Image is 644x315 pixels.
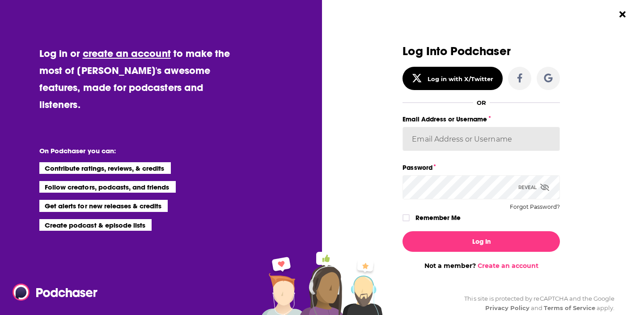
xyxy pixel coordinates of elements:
[39,219,152,231] li: Create podcast & episode lists
[518,175,549,199] div: Reveal
[544,304,595,311] a: Terms of Service
[39,147,218,155] li: On Podchaser you can:
[402,45,560,58] h3: Log Into Podchaser
[402,113,560,125] label: Email Address or Username
[39,200,168,211] li: Get alerts for new releases & credits
[485,304,530,311] a: Privacy Policy
[39,162,171,174] li: Contribute ratings, reviews, & credits
[402,231,560,252] button: Log In
[402,127,560,151] input: Email Address or Username
[428,75,493,82] div: Log in with X/Twitter
[83,47,171,60] a: create an account
[478,262,538,270] a: Create an account
[13,284,91,301] a: Podchaser - Follow, Share and Rate Podcasts
[39,181,176,193] li: Follow creators, podcasts, and friends
[477,99,486,106] div: OR
[510,204,560,210] button: Forgot Password?
[402,67,503,90] button: Log in with X/Twitter
[402,262,560,270] div: Not a member?
[614,6,631,23] button: Close Button
[402,162,560,173] label: Password
[13,284,98,301] img: Podchaser - Follow, Share and Rate Podcasts
[415,212,461,224] label: Remember Me
[457,294,614,313] div: This site is protected by reCAPTCHA and the Google and apply.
